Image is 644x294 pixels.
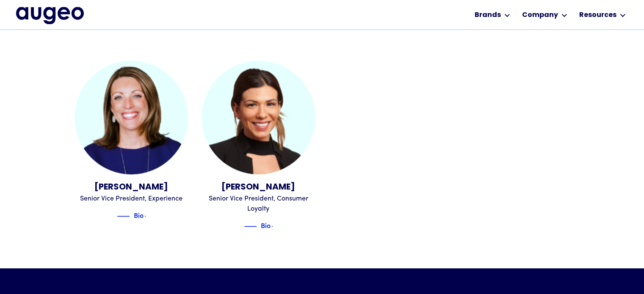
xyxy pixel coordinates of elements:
div: Senior Vice President, Consumer Loyalty [202,194,315,214]
a: home [16,7,84,24]
img: Augeo's full logo in midnight blue. [16,7,84,24]
div: [PERSON_NAME] [75,181,188,194]
div: Resources [579,10,616,20]
div: Company [522,10,558,20]
img: Jeanine Aurigema [202,60,315,174]
img: Blue text arrow [271,221,284,231]
div: Bio [134,210,144,220]
img: Blue decorative line [244,221,257,231]
img: Blue decorative line [117,211,130,221]
div: Senior Vice President, Experience [75,194,188,204]
div: Bio [261,220,271,230]
img: Leslie Dickerson [75,60,188,174]
a: Jeanine Aurigema[PERSON_NAME]Senior Vice President, Consumer LoyaltyBlue decorative lineBioBlue t... [202,60,315,231]
div: [PERSON_NAME] [202,181,315,194]
img: Blue text arrow [144,211,157,221]
div: Brands [475,10,501,20]
a: Leslie Dickerson[PERSON_NAME]Senior Vice President, ExperienceBlue decorative lineBioBlue text arrow [75,60,188,221]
